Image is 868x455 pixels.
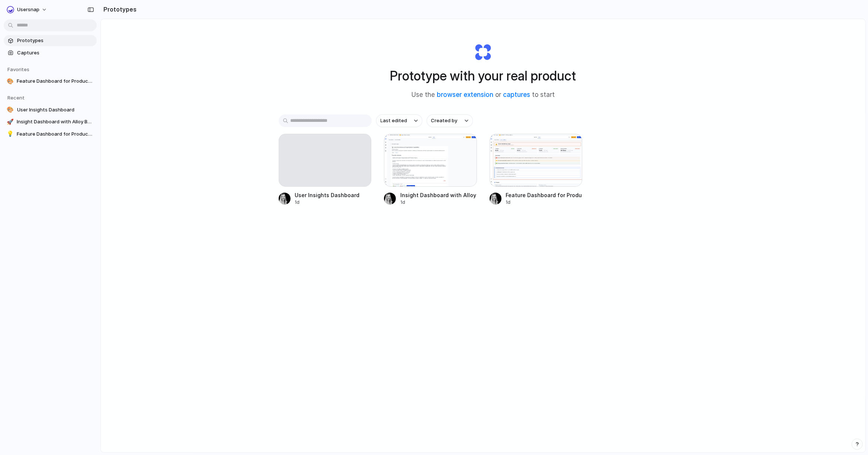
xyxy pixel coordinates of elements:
[4,129,97,140] a: 💡Feature Dashboard for Product Insights
[431,117,458,124] span: Created by
[4,76,97,87] a: 🎨Feature Dashboard for Product Insights
[400,191,477,199] div: Insight Dashboard with Alloy Button
[4,104,97,116] a: 🎨User Insights Dashboard
[17,118,94,126] span: Insight Dashboard with Alloy Button
[503,91,530,98] a: captures
[390,66,576,86] h1: Prototype with your real product
[17,37,94,44] span: Prototypes
[17,78,94,85] span: Feature Dashboard for Product Insights
[7,95,25,101] span: Recent
[7,66,29,72] span: Favorites
[17,6,39,13] span: Usersnap
[411,90,555,100] span: Use the or to start
[427,114,473,127] button: Created by
[7,78,14,85] div: 🎨
[490,134,583,206] a: Feature Dashboard for Product InsightsFeature Dashboard for Product Insights1d
[4,4,51,16] button: Usersnap
[17,106,94,114] span: User Insights Dashboard
[4,116,97,127] a: 🚀Insight Dashboard with Alloy Button
[295,191,360,199] div: User Insights Dashboard
[400,199,477,206] div: 1d
[4,47,97,59] a: Captures
[7,130,14,138] div: 💡
[17,130,94,138] span: Feature Dashboard for Product Insights
[437,91,493,98] a: browser extension
[100,5,137,14] h2: Prototypes
[279,134,372,206] a: User Insights Dashboard1d
[4,35,97,46] a: Prototypes
[7,118,14,126] div: 🚀
[381,117,407,124] span: Last edited
[506,199,583,206] div: 1d
[7,106,14,114] div: 🎨
[17,49,94,57] span: Captures
[295,199,360,206] div: 1d
[376,114,422,127] button: Last edited
[384,134,477,206] a: Insight Dashboard with Alloy ButtonInsight Dashboard with Alloy Button1d
[506,191,583,199] div: Feature Dashboard for Product Insights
